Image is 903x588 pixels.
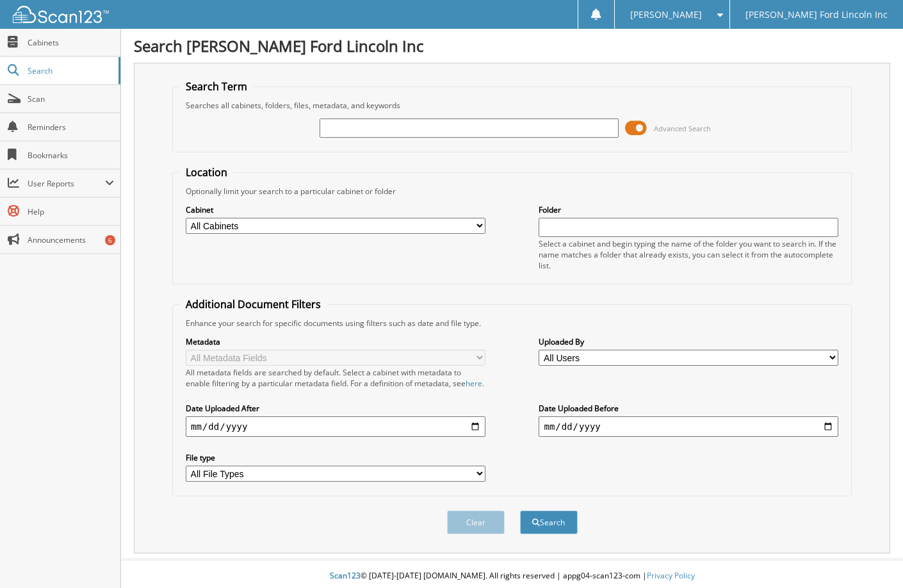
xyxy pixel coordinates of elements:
[539,336,838,347] label: Uploaded By
[179,318,845,329] div: Enhance your search for specific documents using filters such as date and file type.
[28,206,114,217] span: Help
[447,510,505,534] button: Clear
[186,452,485,463] label: File type
[28,37,114,48] span: Cabinets
[539,238,838,271] div: Select a cabinet and begin typing the name of the folder you want to search in. If the name match...
[105,235,115,245] div: 6
[539,403,838,414] label: Date Uploaded Before
[179,165,234,179] legend: Location
[186,416,485,437] input: start
[466,378,482,389] a: here
[28,178,105,189] span: User Reports
[647,570,695,581] a: Privacy Policy
[539,416,838,437] input: end
[179,297,327,311] legend: Additional Document Filters
[134,35,890,56] h1: Search [PERSON_NAME] Ford Lincoln Inc
[179,100,845,111] div: Searches all cabinets, folders, files, metadata, and keywords
[28,150,114,161] span: Bookmarks
[520,510,578,534] button: Search
[28,94,114,104] span: Scan
[179,186,845,197] div: Optionally limit your search to a particular cabinet or folder
[186,367,485,389] div: All metadata fields are searched by default. Select a cabinet with metadata to enable filtering b...
[28,65,112,76] span: Search
[186,403,485,414] label: Date Uploaded After
[745,11,888,19] span: [PERSON_NAME] Ford Lincoln Inc
[28,122,114,133] span: Reminders
[13,6,109,23] img: scan123-logo-white.svg
[186,204,485,215] label: Cabinet
[179,79,254,94] legend: Search Term
[28,234,114,245] span: Announcements
[330,570,361,581] span: Scan123
[539,204,838,215] label: Folder
[654,124,711,133] span: Advanced Search
[630,11,702,19] span: [PERSON_NAME]
[186,336,485,347] label: Metadata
